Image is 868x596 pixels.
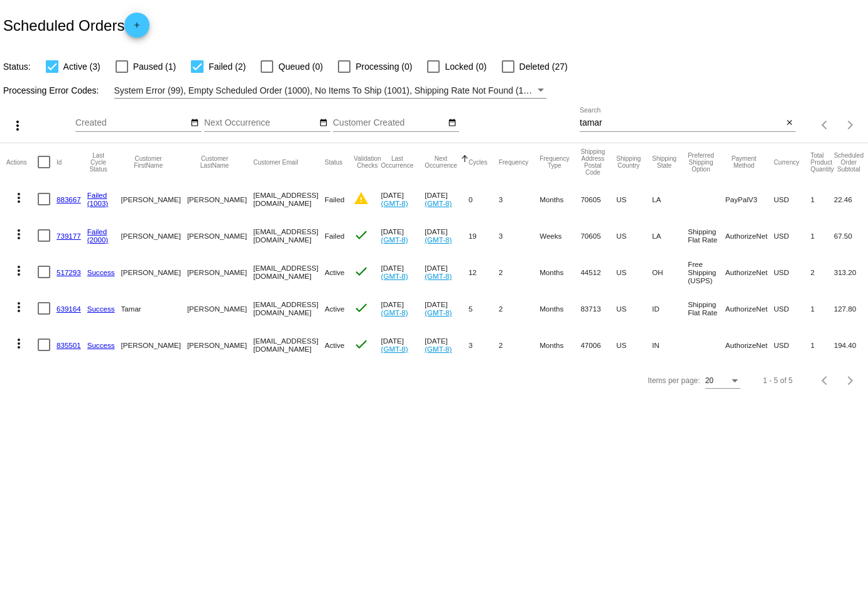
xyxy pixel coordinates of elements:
button: Change sorting for CustomerLastName [187,155,242,169]
mat-cell: 12 [469,254,499,290]
mat-cell: 70605 [580,181,616,217]
mat-cell: [EMAIL_ADDRESS][DOMAIN_NAME] [253,181,325,217]
a: Success [87,341,115,349]
span: Deleted (27) [519,59,568,74]
mat-cell: 1 [810,290,833,327]
mat-cell: 3 [499,181,540,217]
mat-cell: [EMAIL_ADDRESS][DOMAIN_NAME] [253,254,325,290]
button: Change sorting for Cycles [469,158,487,166]
button: Change sorting for CustomerFirstName [121,155,176,169]
mat-cell: [DATE] [425,290,469,327]
mat-cell: AuthorizeNet [725,290,774,327]
span: Queued (0) [278,59,323,74]
mat-cell: [EMAIL_ADDRESS][DOMAIN_NAME] [253,217,325,254]
a: (GMT-8) [425,345,452,353]
mat-icon: close [785,118,794,128]
mat-cell: Months [540,181,580,217]
mat-cell: [PERSON_NAME] [187,181,253,217]
span: Active [325,305,345,313]
mat-cell: 47006 [580,327,616,363]
a: Success [87,305,115,313]
mat-cell: 19 [469,217,499,254]
mat-cell: AuthorizeNet [725,217,774,254]
mat-cell: LA [652,181,688,217]
span: Failed [325,195,345,203]
span: Processing Error Codes: [3,85,99,95]
mat-cell: USD [774,181,811,217]
mat-icon: more_vert [11,227,26,242]
a: Success [87,268,115,276]
mat-cell: 3 [469,327,499,363]
mat-cell: 2 [499,290,540,327]
mat-cell: Months [540,254,580,290]
mat-cell: [PERSON_NAME] [187,327,253,363]
a: 883667 [57,195,81,203]
mat-cell: [PERSON_NAME] [121,254,187,290]
button: Change sorting for ShippingCountry [616,155,641,169]
mat-cell: [DATE] [425,217,469,254]
mat-icon: warning [354,191,369,206]
button: Change sorting for Status [325,158,342,166]
a: (GMT-8) [425,272,452,280]
mat-cell: [DATE] [425,254,469,290]
mat-cell: Months [540,327,580,363]
span: Paused (1) [133,59,176,74]
mat-cell: AuthorizeNet [725,327,774,363]
mat-icon: more_vert [11,263,26,278]
mat-cell: OH [652,254,688,290]
button: Change sorting for FrequencyType [540,155,569,169]
mat-cell: USD [774,217,811,254]
mat-cell: US [616,181,652,217]
mat-cell: US [616,217,652,254]
input: Created [75,118,188,128]
h2: Scheduled Orders [3,13,149,38]
mat-icon: more_vert [11,336,26,351]
mat-cell: Tamar [121,290,187,327]
button: Change sorting for ShippingState [652,155,676,169]
mat-cell: 83713 [580,290,616,327]
a: Failed [87,227,107,236]
a: (GMT-8) [381,272,408,280]
button: Change sorting for ShippingPostcode [580,148,605,176]
mat-cell: [DATE] [381,254,425,290]
mat-header-cell: Total Product Quantity [810,143,833,181]
mat-select: Items per page: [705,377,741,386]
mat-cell: US [616,290,652,327]
mat-cell: [PERSON_NAME] [121,181,187,217]
span: Failed [325,232,345,240]
mat-cell: [DATE] [381,327,425,363]
button: Change sorting for PreferredShippingOption [688,152,714,173]
mat-cell: 0 [469,181,499,217]
mat-cell: 1 [810,217,833,254]
mat-cell: [DATE] [425,181,469,217]
a: Failed [87,191,107,199]
mat-header-cell: Validation Checks [354,143,381,181]
mat-cell: USD [774,290,811,327]
button: Clear [783,117,796,130]
mat-header-cell: Actions [6,143,38,181]
mat-cell: 3 [499,217,540,254]
mat-icon: check [354,300,369,315]
mat-cell: [PERSON_NAME] [187,254,253,290]
a: 835501 [57,341,81,349]
a: 517293 [57,268,81,276]
button: Change sorting for CurrencyIso [774,158,800,166]
a: 739177 [57,232,81,240]
div: Items per page: [648,376,700,385]
mat-cell: [EMAIL_ADDRESS][DOMAIN_NAME] [253,327,325,363]
mat-icon: more_vert [10,118,25,133]
button: Change sorting for LastProcessingCycleId [87,152,110,173]
button: Change sorting for LastOccurrenceUtc [381,155,414,169]
a: (GMT-8) [425,236,452,244]
mat-cell: AuthorizeNet [725,254,774,290]
input: Customer Created [333,118,446,128]
mat-cell: Months [540,290,580,327]
mat-cell: [EMAIL_ADDRESS][DOMAIN_NAME] [253,290,325,327]
span: Active [325,268,345,276]
mat-cell: LA [652,217,688,254]
mat-cell: USD [774,254,811,290]
input: Search [580,118,783,128]
button: Change sorting for PaymentMethod.Type [725,155,762,169]
mat-cell: 2 [810,254,833,290]
mat-icon: more_vert [11,300,26,315]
